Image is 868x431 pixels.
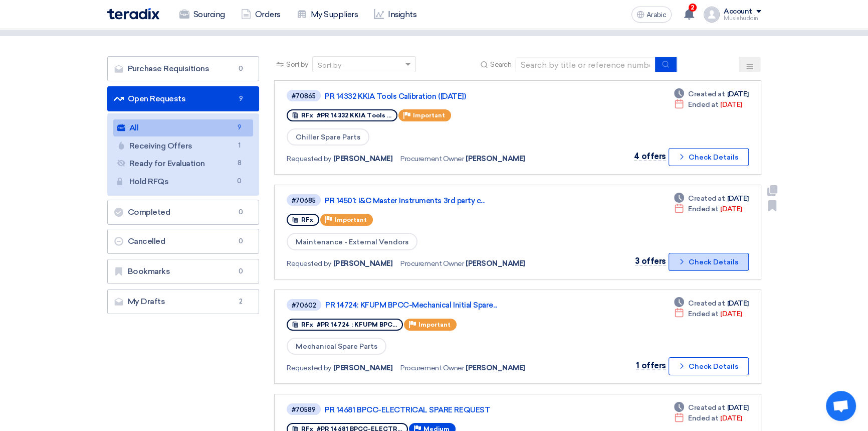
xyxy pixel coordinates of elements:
font: #70685 [292,197,316,204]
font: Mechanical Spare Parts [296,342,377,351]
font: #70865 [292,92,316,100]
font: [PERSON_NAME] [466,364,525,372]
font: Muslehuddin [724,15,758,22]
font: [DATE] [720,205,742,213]
font: 4 offers [634,152,666,161]
button: Check Details [669,357,749,375]
font: My Drafts [128,297,165,306]
font: Important [335,216,367,223]
font: Maintenance - External Vendors [296,238,408,246]
font: Requested by [287,364,331,372]
a: Cancelled0 [107,229,260,254]
a: My Suppliers [289,4,366,26]
font: Sort by [318,61,341,70]
font: 9 [237,123,241,131]
font: Search [490,60,511,69]
font: #70602 [292,302,316,309]
font: 9 [239,95,243,102]
font: Arabic [646,11,667,19]
font: PR 14724: KFUPM BPCC-Mechanical Initial Spare... [325,301,497,310]
a: Completed0 [107,200,260,225]
button: Check Details [669,148,749,166]
font: Created at [688,90,725,98]
button: Check Details [669,253,749,271]
font: Hold RFQs [129,177,169,186]
font: All [129,123,139,132]
font: 2 [239,298,243,305]
a: PR 14724: KFUPM BPCC-Mechanical Initial Spare... [325,301,576,310]
font: [PERSON_NAME] [466,259,525,268]
font: Ended at [688,414,718,422]
font: Ended at [688,310,718,318]
font: Open Requests [128,94,186,103]
font: Procurement Owner [400,364,464,372]
font: Important [413,112,445,119]
font: #PR 14724 : KFUPM BPC... [317,321,397,328]
font: Requested by [287,259,331,268]
font: Important [418,321,451,328]
font: Receiving Offers [129,141,192,151]
font: Chiller Spare Parts [296,133,360,141]
font: [PERSON_NAME] [333,155,393,163]
font: [PERSON_NAME] [333,259,393,268]
font: Cancelled [128,236,165,246]
font: My Suppliers [311,10,358,19]
font: RFx [301,321,313,328]
a: Orders [233,4,289,26]
font: Account [724,7,752,16]
a: Bookmarks0 [107,259,260,284]
font: 0 [239,267,243,275]
a: PR 14501: I&C Master Instruments 3rd party c... [325,196,575,205]
font: 0 [237,177,242,185]
font: Insights [388,10,416,19]
font: Check Details [689,153,738,162]
font: PR 14501: I&C Master Instruments 3rd party c... [325,196,484,205]
font: 0 [239,65,243,72]
font: Check Details [689,362,738,371]
a: PR 14681 BPCC-ELECTRICAL SPARE REQUEST [325,405,575,414]
font: RFx [301,216,313,223]
font: [DATE] [727,90,748,98]
font: Sort by [286,60,308,69]
font: Completed [128,207,170,217]
font: [DATE] [727,299,748,308]
img: Teradix logo [107,8,159,20]
font: Created at [688,194,725,203]
font: 1 [238,141,241,149]
font: Requested by [287,155,331,163]
font: Created at [688,403,725,412]
font: #70589 [292,406,316,413]
font: Procurement Owner [400,259,464,268]
a: Insights [366,4,424,26]
font: PR 14332 KKIA Tools Calibration ([DATE]) [325,92,466,101]
a: Open chat [826,391,856,421]
font: Sourcing [193,10,225,19]
font: Purchase Requisitions [128,64,209,73]
a: Open Requests9 [107,86,260,111]
font: Procurement Owner [400,155,464,163]
button: Arabic [631,7,672,23]
font: 1 offers [636,361,666,370]
font: [DATE] [727,403,748,412]
font: [DATE] [720,100,742,109]
font: PR 14681 BPCC-ELECTRICAL SPARE REQUEST [325,405,490,414]
font: Ended at [688,205,718,213]
font: RFx [301,112,313,119]
font: [PERSON_NAME] [333,364,393,372]
font: Created at [688,299,725,308]
a: Purchase Requisitions0 [107,56,260,81]
a: Sourcing [171,4,233,26]
font: 0 [239,208,243,216]
font: Ended at [688,100,718,109]
font: 3 offers [635,256,666,266]
font: Bookmarks [128,266,170,276]
font: 8 [237,159,241,167]
a: PR 14332 KKIA Tools Calibration ([DATE]) [325,92,575,101]
input: Search by title or reference number [515,57,656,72]
font: #PR 14332 KKIA Tools ... [317,112,391,119]
img: profile_test.png [704,7,720,23]
a: My Drafts2 [107,289,260,314]
font: [PERSON_NAME] [466,155,525,163]
font: 0 [239,237,243,245]
font: [DATE] [727,194,748,203]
